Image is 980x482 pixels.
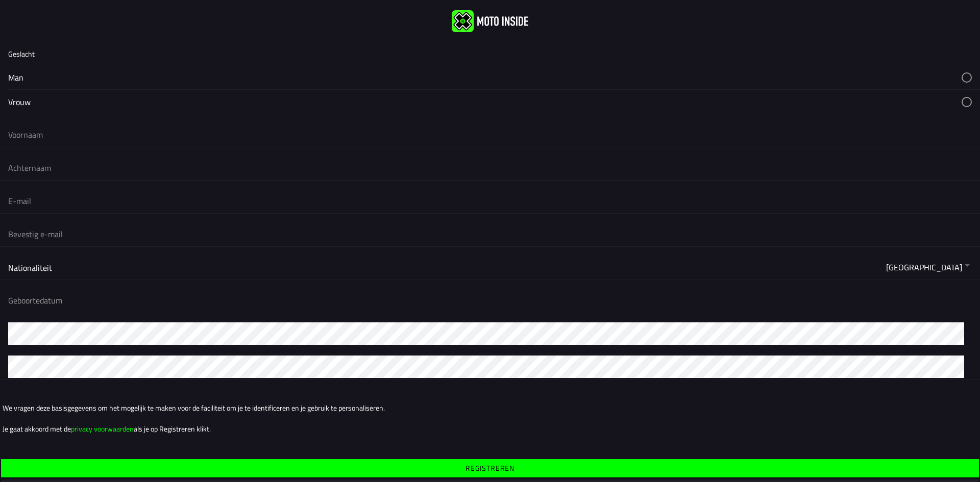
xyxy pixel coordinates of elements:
[71,423,134,434] a: privacy voorwaarden
[8,223,972,245] input: Bevestig e-mail
[8,48,35,59] ion-label: Geslacht
[8,157,972,179] input: Achternaam
[3,402,977,413] ion-text: We vragen deze basisgegevens om het mogelijk te maken voor de faciliteit om je te identificeren e...
[3,423,977,434] ion-text: Je gaat akkoord met de als je op Registreren klikt.
[8,123,972,146] input: Voornaam
[465,465,514,472] ion-text: Registreren
[8,190,972,212] input: E-mail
